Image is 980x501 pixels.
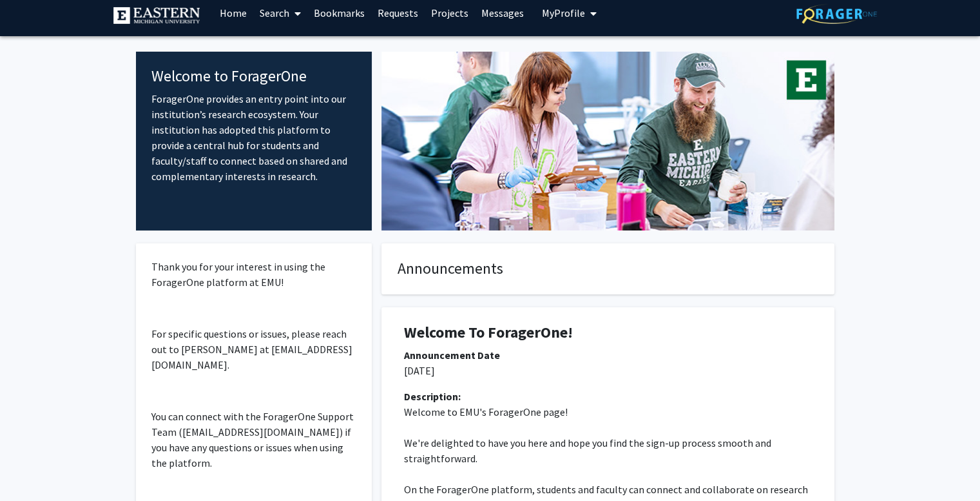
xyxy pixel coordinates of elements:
h4: Welcome to ForagerOne [151,67,357,86]
span: You can connect with the ForagerOne Support Team ([EMAIL_ADDRESS][DOMAIN_NAME]) if you have any q... [151,410,354,469]
p: Welcome to EMU's ForagerOne page! [404,404,812,420]
img: Eastern Michigan University Logo [113,7,200,24]
img: Cover Image [381,52,834,230]
p: [DATE] [404,363,812,378]
span: We're delighted to have you here and hope you find the sign-up process smooth and straightforward. [404,436,773,465]
iframe: Chat [10,443,55,491]
span: My Profile [541,6,584,19]
div: Announcement Date [404,347,812,363]
img: ForagerOne Logo [796,4,877,24]
h4: Announcements [398,260,818,278]
div: Description: [404,389,812,404]
h1: Welcome To ForagerOne! [404,323,812,342]
p: For specific questions or issues, please reach out to [PERSON_NAME] at [EMAIL_ADDRESS][DOMAIN_NAME]. [151,326,357,373]
p: Thank you for your interest in using the ForagerOne platform at EMU! [151,259,357,290]
p: ForagerOne provides an entry point into our institution’s research ecosystem. Your institution ha... [151,91,357,184]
